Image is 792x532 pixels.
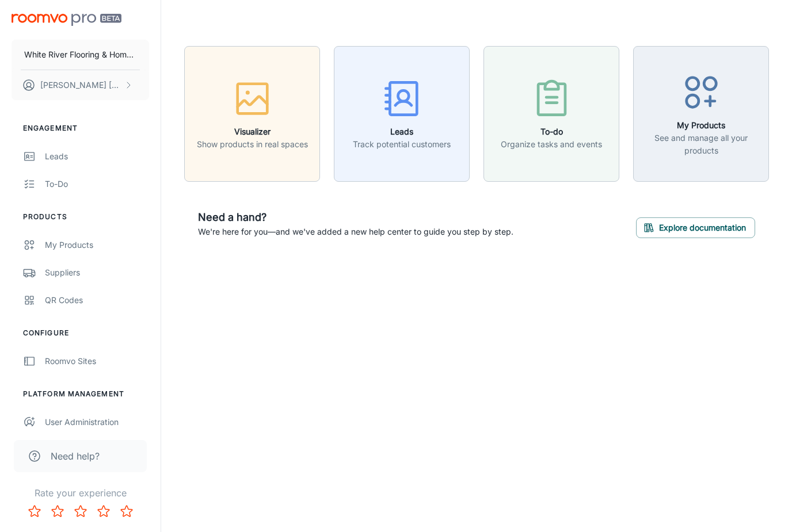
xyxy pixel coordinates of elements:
[636,217,755,238] button: Explore documentation
[641,119,761,132] h6: My Products
[45,150,149,163] div: Leads
[24,48,136,61] p: White River Flooring & Home Finishes
[636,221,755,232] a: Explore documentation
[45,239,149,251] div: My Products
[633,46,769,182] button: My ProductsSee and manage all your products
[45,266,149,279] div: Suppliers
[197,138,308,151] p: Show products in real spaces
[641,132,761,157] p: See and manage all your products
[197,125,308,138] h6: Visualizer
[45,294,149,307] div: QR Codes
[633,107,769,118] a: My ProductsSee and manage all your products
[40,79,121,91] p: [PERSON_NAME] [PERSON_NAME]/PRES
[184,46,320,182] button: VisualizerShow products in real spaces
[483,46,619,182] button: To-doOrganize tasks and events
[12,70,149,100] button: [PERSON_NAME] [PERSON_NAME]/PRES
[353,125,451,138] h6: Leads
[12,14,121,26] img: Roomvo PRO Beta
[45,178,149,190] div: To-do
[501,138,602,151] p: Organize tasks and events
[334,107,470,118] a: LeadsTrack potential customers
[501,125,602,138] h6: To-do
[334,46,470,182] button: LeadsTrack potential customers
[198,225,513,238] p: We're here for you—and we've added a new help center to guide you step by step.
[483,107,619,118] a: To-doOrganize tasks and events
[198,209,513,225] h6: Need a hand?
[12,40,149,70] button: White River Flooring & Home Finishes
[353,138,451,151] p: Track potential customers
